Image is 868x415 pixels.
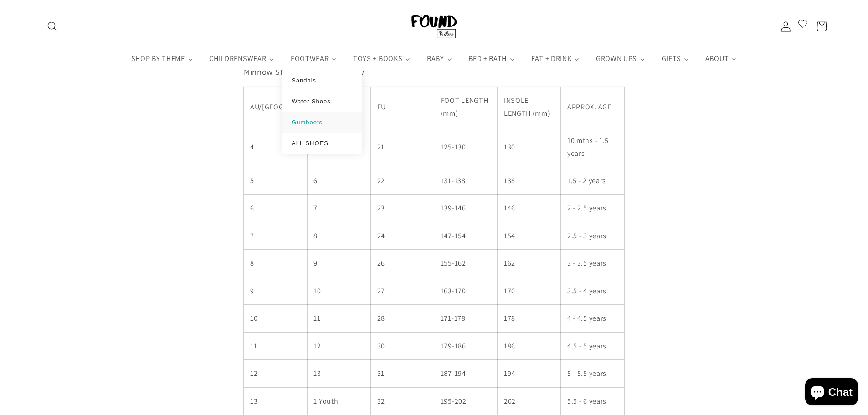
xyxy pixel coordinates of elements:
td: 155-162 [434,250,497,277]
td: 131-138 [434,167,497,194]
td: 125-130 [434,127,497,167]
td: EU [370,87,434,127]
span: GROWN UPS [594,54,638,63]
a: ABOUT [697,47,745,69]
a: Water Shoes [292,97,353,104]
td: 130 [498,127,561,167]
span: EAT + DRINK [529,54,573,63]
span: FOOTWEAR [289,54,330,63]
td: 2 - 2.5 years [561,195,624,222]
td: 179-186 [434,332,497,359]
span: Open Wishlist [797,18,808,32]
td: 162 [498,250,561,277]
td: 146 [498,195,561,222]
td: 147-154 [434,222,497,249]
td: 13 [307,360,370,387]
li: Water Shoes [282,90,362,111]
td: 7 [307,195,370,222]
td: 186 [498,332,561,359]
p: Below [244,65,624,79]
td: 2.5 - 3 years [561,222,624,249]
td: 1.5 - 2 years [561,167,624,194]
td: 1 Youth [307,387,370,415]
td: 163-170 [434,277,497,304]
span: BABY [425,54,445,63]
td: 30 [370,332,434,359]
a: Open Wishlist [797,15,808,38]
span: Sandals [292,77,316,83]
td: 10 mths - 1.5 years [561,127,624,167]
summary: Search [41,15,64,38]
td: 12 [244,360,307,387]
td: 8 [307,222,370,249]
td: 3 - 3.5 years [561,250,624,277]
td: 139-146 [434,195,497,222]
td: 22 [370,167,434,194]
td: INSOLE LENGTH (mm) [498,87,561,127]
a: ALL SHOES [292,139,353,146]
td: 3.5 - 4 years [561,277,624,304]
span: Minnow Shoes- Size Chart [244,66,341,77]
td: AU/[GEOGRAPHIC_DATA] [244,87,307,127]
span: CHILDRENSWEAR [207,54,267,63]
td: 11 [244,332,307,359]
span: GIFTS [660,54,682,63]
td: 5 - 5.5 years [561,360,624,387]
td: 13 [244,387,307,415]
inbox-online-store-chat: Shopify online store chat [802,378,861,408]
span: Water Shoes [292,97,331,104]
a: CHILDRENSWEAR [201,47,283,69]
td: 12 [307,332,370,359]
a: BED + BATH [460,47,523,69]
td: 11 [307,305,370,332]
a: Sandals [292,76,353,83]
a: GROWN UPS [588,47,653,69]
td: 27 [370,277,434,304]
li: Gumboots [282,111,362,132]
a: Gumboots [292,118,353,125]
span: BED + BATH [467,54,508,63]
a: EAT + DRINK [523,47,588,69]
a: BABY [419,47,460,69]
td: 171-178 [434,305,497,332]
td: 24 [370,222,434,249]
td: 23 [370,195,434,222]
img: FOUND By Flynn logo [411,15,457,38]
td: 202 [498,387,561,415]
span: Gumboots [292,118,323,125]
span: ABOUT [704,54,729,63]
td: 170 [498,277,561,304]
span: TOYS + BOOKS [351,54,403,63]
td: APPROX. AGE [561,87,624,127]
td: 9 [307,250,370,277]
td: 31 [370,360,434,387]
td: 6 [244,195,307,222]
a: FOOTWEAR [282,47,345,69]
span: SHOP BY THEME [129,54,186,63]
span: ALL SHOES [292,139,329,146]
a: TOYS + BOOKS [345,47,419,69]
td: FOOT LENGTH (mm) [434,87,497,127]
td: 26 [370,250,434,277]
td: 7 [244,222,307,249]
li: Sandals [282,69,362,90]
td: 195-202 [434,387,497,415]
td: 10 [307,277,370,304]
td: 4.5 - 5 years [561,332,624,359]
td: 32 [370,387,434,415]
td: 4 [244,127,307,167]
td: 138 [498,167,561,194]
td: 28 [370,305,434,332]
td: 194 [498,360,561,387]
td: 178 [498,305,561,332]
td: 21 [370,127,434,167]
li: ALL SHOES [282,132,362,153]
td: 5.5 - 6 years [561,387,624,415]
td: 8 [244,250,307,277]
td: 9 [244,277,307,304]
td: 187-194 [434,360,497,387]
td: 4 - 4.5 years [561,305,624,332]
td: 6 [307,167,370,194]
a: GIFTS [653,47,697,69]
a: SHOP BY THEME [123,47,201,69]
